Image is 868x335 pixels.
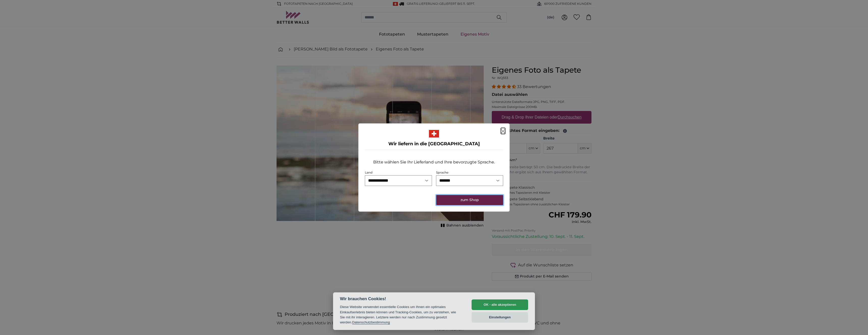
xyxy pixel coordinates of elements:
[365,171,372,174] label: Land
[429,130,439,137] img: Schweiz
[365,141,503,148] h4: Wir liefern in die [GEOGRAPHIC_DATA]
[436,195,503,205] button: zum Shop
[373,159,495,165] p: Bitte wählen Sie Ihr Lieferland und Ihre bevorzugte Sprache.
[436,171,448,174] label: Sprache
[501,128,505,134] button: Schließen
